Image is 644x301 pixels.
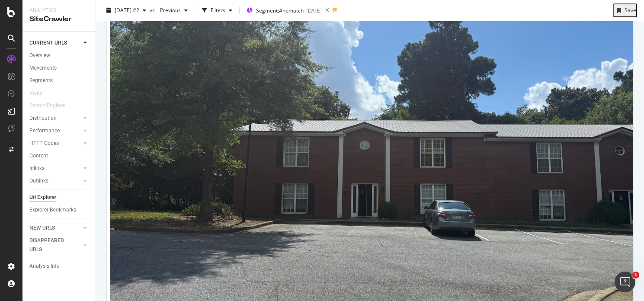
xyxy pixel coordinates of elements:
[9,116,164,149] div: Ask a questionAI Agent and team can help
[29,101,74,110] a: Search Engines
[18,133,145,142] div: AI Agent and team can help
[17,91,156,106] p: How can we help?
[625,6,636,14] div: Save
[29,205,76,215] div: Explorer Bookmarks
[125,14,143,31] div: Profile image for Emma
[29,164,45,173] div: Inlinks
[29,64,57,73] div: Movements
[157,6,181,14] span: Previous
[29,262,90,271] a: Analysis Info
[29,114,81,123] a: Distribution
[29,193,90,202] a: Url Explorer
[115,6,139,14] span: 2025 Aug. 22nd #2
[29,76,90,85] a: Segments
[29,262,60,271] div: Analysis Info
[243,3,322,17] button: Segment:#nomatch[DATE]
[29,14,89,24] div: SiteCrawler
[29,193,56,202] div: Url Explorer
[199,3,236,17] button: Filters
[18,162,70,171] span: Search for help
[29,176,48,186] div: Outlinks
[29,38,81,48] a: CURRENT URLS
[157,3,191,17] button: Previous
[29,38,67,48] div: CURRENT URLS
[29,151,48,160] div: Content
[29,51,50,60] div: Overview
[13,157,160,175] button: Search for help
[17,16,58,30] img: logo
[13,194,160,210] div: Classifying Pages by Purpose
[17,61,156,91] p: Hello [PERSON_NAME].
[18,198,145,207] div: Classifying Pages by Purpose
[211,6,225,14] div: Filters
[103,3,150,17] button: [DATE] #2
[98,243,119,249] span: Tickets
[150,6,157,14] span: vs
[50,243,80,249] span: Messages
[615,272,635,292] iframe: Intercom live chat
[29,89,42,98] div: Visits
[29,51,90,60] a: Overview
[29,205,90,215] a: Explorer Bookmarks
[306,7,322,14] div: [DATE]
[29,76,53,85] div: Segments
[109,14,126,31] img: Profile image for Gabriella
[18,124,145,133] div: Ask a question
[87,221,130,256] button: Tickets
[613,3,637,17] button: Save
[29,7,89,14] div: Analytics
[130,221,173,256] button: Help
[29,236,73,254] div: DISAPPEARED URLS
[29,64,90,73] a: Movements
[29,139,59,148] div: HTTP Codes
[29,126,81,135] a: Performance
[29,89,51,98] a: Visits
[29,114,57,123] div: Distribution
[12,243,31,249] span: Home
[43,221,87,256] button: Messages
[13,210,160,226] div: Integrating Web Traffic Data
[29,236,81,254] a: DISAPPEARED URLS
[256,7,304,14] span: Segment: #nomatch
[29,164,81,173] a: Inlinks
[29,139,81,148] a: HTTP Codes
[144,243,158,249] span: Help
[93,14,110,31] img: Profile image for Laura
[29,176,81,186] a: Outlinks
[18,182,145,191] div: SmartIndex Overview
[29,224,81,233] a: NEW URLS
[149,14,164,29] div: Close
[29,101,65,110] div: Search Engines
[632,272,639,279] span: 1
[29,126,60,135] div: Performance
[18,214,145,223] div: Integrating Web Traffic Data
[29,151,90,160] a: Content
[13,178,160,194] div: SmartIndex Overview
[29,224,55,233] div: NEW URLS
